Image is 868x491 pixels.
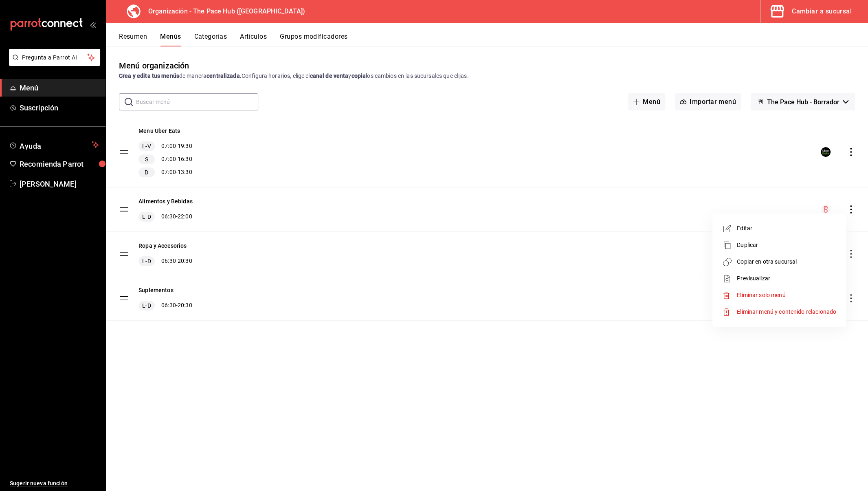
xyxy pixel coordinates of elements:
[737,292,785,298] span: Eliminar solo menú
[737,308,836,315] span: Eliminar menú y contenido relacionado
[737,274,836,283] span: Previsualizar
[737,258,836,266] span: Copiar en otra sucursal
[737,241,836,249] span: Duplicar
[737,224,836,233] span: Editar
